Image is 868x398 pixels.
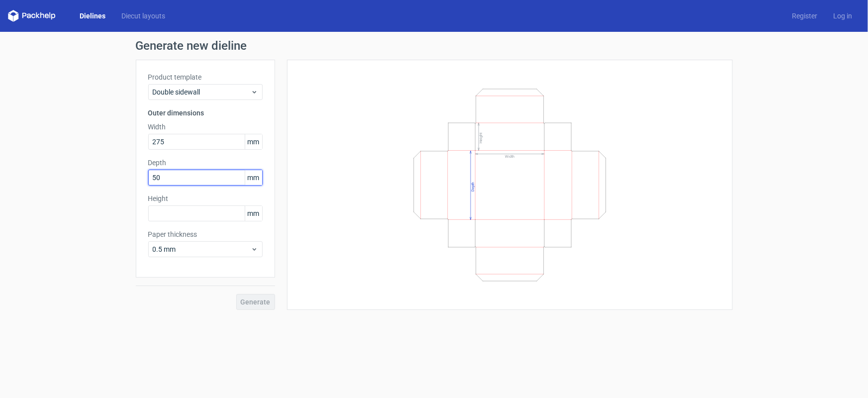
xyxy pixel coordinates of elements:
[505,154,514,159] text: Width
[825,11,860,21] a: Log in
[148,72,263,82] label: Product template
[479,132,483,143] text: Height
[148,194,263,203] label: Height
[471,182,475,191] text: Depth
[153,87,251,97] span: Double sidewall
[148,108,263,118] h3: Outer dimensions
[113,11,173,21] a: Diecut layouts
[148,158,263,168] label: Depth
[784,11,825,21] a: Register
[136,40,733,52] h1: Generate new dieline
[72,11,113,21] a: Dielines
[245,206,262,221] span: mm
[245,134,262,149] span: mm
[148,122,263,132] label: Width
[148,229,263,239] label: Paper thickness
[245,170,262,185] span: mm
[153,244,251,254] span: 0.5 mm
